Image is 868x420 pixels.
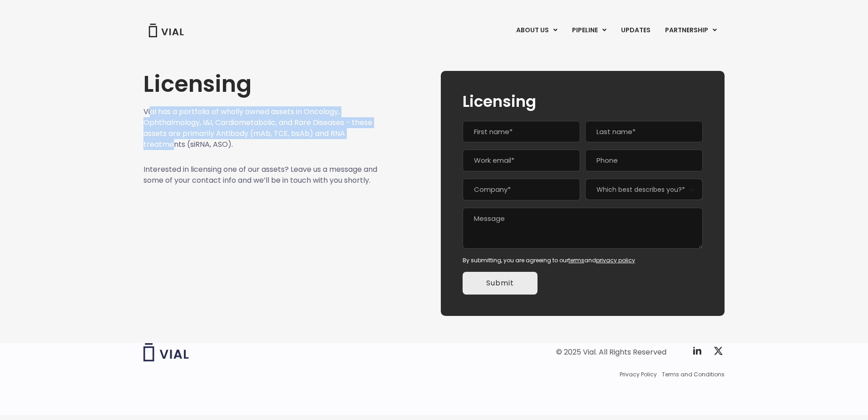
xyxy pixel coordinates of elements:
[143,71,378,97] h1: Licensing
[463,93,703,110] h2: Licensing
[614,23,657,38] a: UPDATES
[143,106,378,150] p: Vial has a portfolio of wholly owned assets in Oncology, Ophthalmology, I&I, Cardiometabolic, and...
[568,256,584,264] a: terms
[585,179,703,200] span: Which best describes you?*
[143,343,189,361] img: Vial logo wih "Vial" spelled out
[596,256,635,264] a: privacy policy
[662,370,725,379] a: Terms and Conditions
[565,23,613,38] a: PIPELINEMenu Toggle
[463,150,580,171] input: Work email*
[463,179,580,200] input: Company*
[585,150,703,171] input: Phone
[620,370,657,379] a: Privacy Policy
[585,121,703,143] input: Last name*
[148,24,184,37] img: Vial Logo
[143,164,378,186] p: Interested in licensing one of our assets? Leave us a message and some of your contact info and w...
[463,121,580,143] input: First name*
[509,23,564,38] a: ABOUT USMenu Toggle
[463,256,703,265] div: By submitting, you are agreeing to our and
[556,347,666,357] div: © 2025 Vial. All Rights Reserved
[463,272,538,295] input: Submit
[658,23,724,38] a: PARTNERSHIPMenu Toggle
